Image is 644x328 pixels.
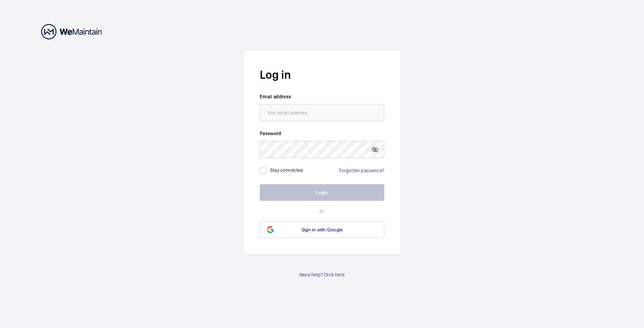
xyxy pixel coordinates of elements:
span: Sign in with Google [301,227,343,232]
p: or [260,208,384,215]
h2: Log in [260,67,384,83]
label: Password [260,130,384,137]
input: Your email address [260,104,384,121]
label: Stay connected [270,167,303,173]
label: Email address [260,93,384,100]
button: Login [260,184,384,201]
a: Need help? Click here [299,271,345,278]
a: Forgotten password? [339,168,384,173]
